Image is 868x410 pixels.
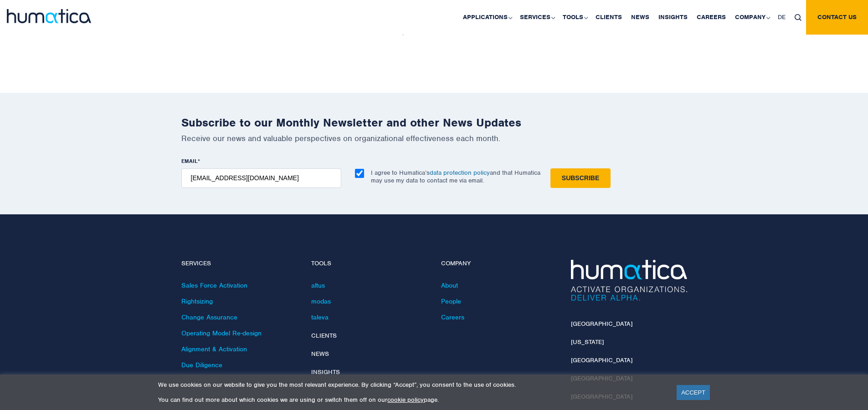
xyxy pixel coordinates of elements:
[387,396,424,404] a: cookie policy
[311,332,337,339] a: Clients
[311,297,331,305] a: modas
[158,381,665,389] p: We use cookies on our website to give you the most relevant experience. By clicking “Accept”, you...
[181,116,687,130] h2: Subscribe to our Monthly Newsletter and other News Updates
[371,169,540,184] p: I agree to Humatica’s and that Humatica may use my data to contact me via email.
[311,350,329,358] a: News
[550,168,611,188] input: Subscribe
[181,168,341,188] input: name@company.com
[795,14,801,21] img: search_icon
[181,361,222,369] a: Due Diligence
[181,345,247,353] a: Alignment & Activation
[181,329,262,337] a: Operating Model Re-design
[441,281,458,289] a: About
[311,281,325,289] a: altus
[441,297,461,305] a: People
[181,297,213,305] a: Rightsizing
[677,385,710,400] a: ACCEPT
[311,260,427,268] h4: Tools
[441,313,464,321] a: Careers
[311,368,340,376] a: Insights
[158,396,665,404] p: You can find out more about which cookies we are using or switch them off on our page.
[181,281,247,289] a: Sales Force Activation
[571,260,687,301] img: Humatica
[311,313,329,321] a: taleva
[181,133,687,143] p: Receive our news and valuable perspectives on organizational effectiveness each month.
[778,13,786,21] span: DE
[571,338,604,346] a: [US_STATE]
[571,356,632,364] a: [GEOGRAPHIC_DATA]
[181,157,198,165] span: EMAIL
[441,260,557,268] h4: Company
[181,260,298,268] h4: Services
[181,313,237,321] a: Change Assurance
[355,169,364,178] input: I agree to Humatica’sdata protection policyand that Humatica may use my data to contact me via em...
[430,169,490,177] a: data protection policy
[571,320,632,328] a: [GEOGRAPHIC_DATA]
[7,9,91,23] img: logo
